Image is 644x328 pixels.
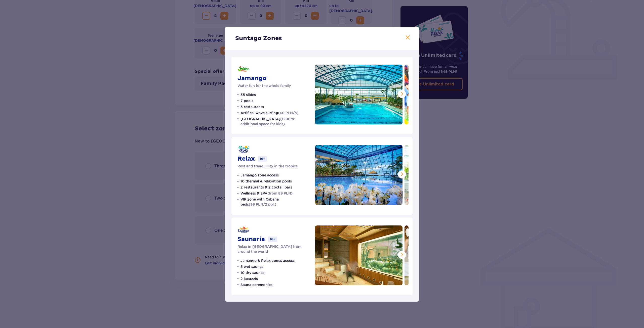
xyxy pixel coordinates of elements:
span: (from 89 PLN) [267,191,293,195]
p: Rest and tranquillity in the tropics [237,164,298,169]
p: 5 wet saunas [240,264,263,269]
img: Saunaria [315,225,403,285]
p: Artifical wave surfing [240,110,298,115]
img: Relax [315,145,403,205]
p: 10 dry saunas [240,270,264,275]
p: 5 restaurants [240,104,264,109]
span: (1200m² additional space for kids) [240,117,295,126]
img: Saunaria logo [237,225,250,235]
p: Relax [237,155,255,163]
span: (99 PLN/2 ppl.) [249,202,276,206]
p: Relax in [GEOGRAPHIC_DATA] from around the world [237,244,309,254]
p: VIP zone with Cabana beds [240,197,309,207]
p: Jamango [237,75,267,82]
img: Relax logo [237,145,250,154]
p: 16+ [258,156,267,162]
p: Wellness & SPA [240,191,293,196]
p: 2 jacuzzis [240,276,258,281]
p: 35 slides [240,92,256,97]
p: Sauna ceremonies [240,282,272,287]
p: Saunaria [237,236,265,243]
p: Suntago Zones [235,35,282,42]
p: 10 thermal & relaxation pools [240,179,292,184]
p: [GEOGRAPHIC_DATA] [240,116,309,126]
img: Jamango [315,65,403,124]
p: Jamango zone access [240,173,279,178]
p: 7 pools [240,98,253,103]
p: Water fun for the whole family [237,83,291,88]
p: Jamango & Relax zones access [240,258,295,263]
p: 2 restaurants & 2 coctail bars [240,185,292,190]
img: Jamango logo [237,65,250,74]
span: (40 PLN/h) [278,111,298,115]
p: 16+ [268,237,277,242]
